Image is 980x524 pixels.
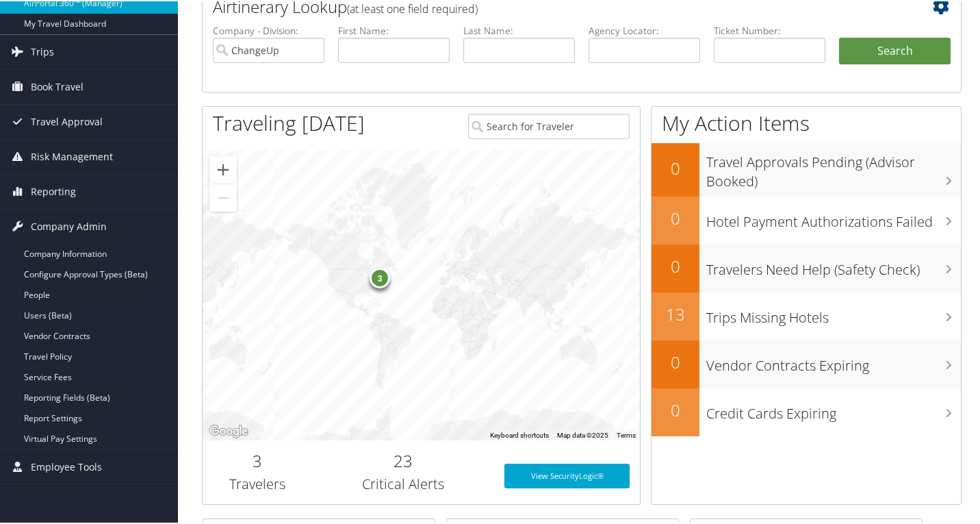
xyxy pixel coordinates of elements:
button: Keyboard shortcuts [490,429,549,439]
h2: 0 [652,397,699,421]
h3: Vendor Contracts Expiring [706,348,961,374]
span: Employee Tools [31,449,102,483]
h2: 3 [213,448,302,471]
div: 3 [370,266,390,287]
span: Book Travel [31,68,83,103]
a: 0Hotel Payment Authorizations Failed [652,195,961,243]
span: Map data ©2025 [557,430,608,438]
label: Agency Locator: [589,23,700,36]
h2: 23 [322,448,484,471]
input: Search for Traveler [468,112,630,138]
span: Travel Approval [31,103,103,138]
label: First Name: [338,23,450,36]
h2: 0 [652,205,699,229]
img: Google [206,421,251,439]
span: Company Admin [31,208,107,242]
h3: Trips Missing Hotels [706,300,961,326]
h2: 13 [652,301,699,325]
h3: Travelers Need Help (Safety Check) [706,252,961,278]
a: Open this area in Google Maps (opens a new window) [206,421,251,439]
span: Trips [31,34,54,68]
h3: Travel Approvals Pending (Advisor Booked) [706,145,961,190]
button: Search [839,36,951,64]
button: Zoom in [209,155,237,182]
label: Company - Division: [213,23,324,36]
a: 0Credit Cards Expiring [652,387,961,435]
h2: 0 [652,349,699,373]
h2: 0 [652,155,699,179]
a: 13Trips Missing Hotels [652,291,961,339]
label: Ticket Number: [714,23,825,36]
h3: Travelers [213,473,302,492]
a: 0Vendor Contracts Expiring [652,339,961,387]
a: Terms (opens in new tab) [617,430,636,438]
h1: My Action Items [652,108,961,136]
a: View SecurityLogic® [504,462,630,487]
h3: Credit Cards Expiring [706,396,961,422]
h2: 0 [652,253,699,277]
span: Reporting [31,173,76,208]
a: 0Travel Approvals Pending (Advisor Booked) [652,142,961,195]
h3: Critical Alerts [322,473,484,492]
button: Zoom out [209,183,237,210]
h3: Hotel Payment Authorizations Failed [706,204,961,230]
label: Last Name: [463,23,575,36]
span: Risk Management [31,138,113,173]
a: 0Travelers Need Help (Safety Check) [652,243,961,291]
h1: Traveling [DATE] [213,108,365,136]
